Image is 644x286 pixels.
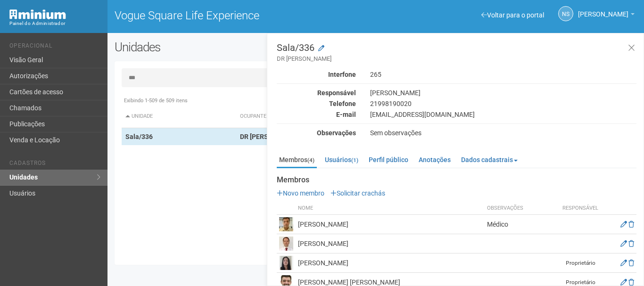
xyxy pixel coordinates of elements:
[366,153,411,167] a: Perfil público
[277,176,636,184] strong: Membros
[485,202,557,215] th: Observações
[351,157,358,163] small: (1)
[115,9,369,22] h1: Vogue Square Life Experience
[363,129,644,137] div: Sem observações
[279,217,293,231] img: user.png
[279,237,293,251] img: user.png
[270,89,363,97] div: Responsável
[296,202,485,215] th: Nome
[9,160,100,170] li: Cadastros
[557,202,604,215] th: Responsável
[628,278,634,286] a: Excluir membro
[620,259,627,267] a: Editar membro
[459,153,520,167] a: Dados cadastrais
[322,153,361,167] a: Usuários(1)
[270,99,363,108] div: Telefone
[125,133,153,140] strong: Sala/336
[270,110,363,119] div: E-mail
[363,89,644,97] div: [PERSON_NAME]
[270,70,363,79] div: Interfone
[620,278,627,286] a: Editar membro
[318,44,324,53] a: Modificar a unidade
[307,157,314,163] small: (4)
[485,215,557,234] td: Médico
[277,55,636,63] small: DR [PERSON_NAME]
[9,9,66,19] img: Minium
[277,189,324,197] a: Novo membro
[628,259,634,267] a: Excluir membro
[296,234,485,253] td: [PERSON_NAME]
[279,256,293,270] img: user.png
[330,189,385,197] a: Solicitar crachás
[296,215,485,234] td: [PERSON_NAME]
[558,6,573,21] a: NS
[240,133,301,140] strong: DR [PERSON_NAME]
[115,40,324,54] h2: Unidades
[578,12,635,19] a: [PERSON_NAME]
[122,105,237,128] th: Unidade: activate to sort column descending
[416,153,453,167] a: Anotações
[628,240,634,247] a: Excluir membro
[277,43,636,63] h3: Sala/336
[122,97,630,105] div: Exibindo 1-509 de 509 itens
[481,11,544,19] a: Voltar para o portal
[628,221,634,228] a: Excluir membro
[363,70,644,79] div: 265
[620,221,627,228] a: Editar membro
[277,153,317,168] a: Membros(4)
[270,129,363,137] div: Observações
[9,19,100,28] div: Painel do Administrador
[363,99,644,108] div: 21998190020
[236,105,447,128] th: Ocupante: activate to sort column ascending
[9,42,100,52] li: Operacional
[363,110,644,119] div: [EMAIL_ADDRESS][DOMAIN_NAME]
[578,1,628,18] span: Nicolle Silva
[620,240,627,247] a: Editar membro
[296,253,485,273] td: [PERSON_NAME]
[557,253,604,273] td: Proprietário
